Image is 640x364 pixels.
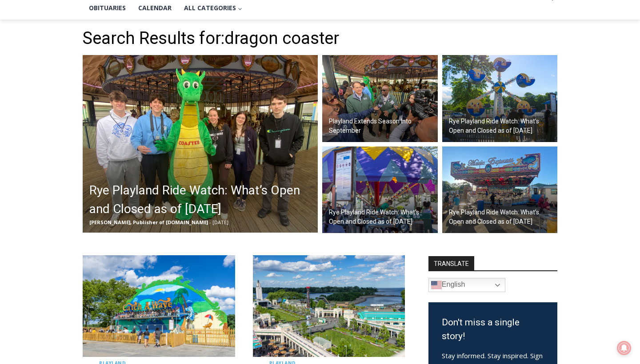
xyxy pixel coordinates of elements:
img: (PHOTO: A bird's eye view on Rye Playland. File photo 2024. Credit: Alex Lee.) [253,255,405,356]
a: Rye Playland Ride Watch: What’s Open and Closed as of [DATE] [PERSON_NAME], Publisher of [DOMAIN_... [83,55,318,233]
img: (PHOTO: MyRye.com interns from Rye High School with Coaster the Dragon during a Playland Park med... [83,55,318,233]
h2: Rye Playland Ride Watch: What’s Open and Closed as of [DATE] [449,208,556,226]
a: Intern @ [DOMAIN_NAME] [214,86,431,111]
img: en [431,280,442,290]
div: "[PERSON_NAME] and I covered the [DATE] Parade, which was a really eye opening experience as I ha... [224,0,420,86]
h2: Rye Playland Ride Watch: What’s Open and Closed as of [DATE] [89,181,316,218]
span: [PERSON_NAME], Publisher of [DOMAIN_NAME] [89,219,208,226]
img: (PHOTO: Westchester County Executive Ken Jenkins speaks with local media during a Playland Park w... [322,55,438,142]
span: Intern @ [DOMAIN_NAME] [232,88,412,108]
h2: Playland Extends Season Into September [329,117,436,135]
strong: TRANSLATE [428,256,474,270]
img: (PHOTO: The Motorcycle Jump ride in the Kiddyland section of Rye Playland. File photo 2024. Credi... [322,146,438,233]
a: Rye Playland Ride Watch: What’s Open and Closed as of [DATE] [442,55,558,142]
a: Rye Playland Ride Watch: What’s Open and Closed as of [DATE] [322,146,438,233]
a: Rye Playland Ride Watch: What’s Open and Closed as of [DATE] [442,146,558,233]
h3: Don't miss a single story! [442,316,544,344]
a: Playland Extends Season Into September [322,55,438,142]
span: - [209,219,211,226]
span: [DATE] [212,219,228,226]
img: (PHOTO: The Music Express ride at Rye Playland. File photo.) [442,146,558,233]
img: (PHOTO: The Catch A Wave ride at Rye Playland. File photo 2024. Credit: Alex Lee.) [83,255,235,356]
img: (PHOTO: The Sun & Moon ride at Kiddyland in Rye Playland. File photo 2024. Credit: Alex Lee.) [442,55,558,142]
h2: Rye Playland Ride Watch: What’s Open and Closed as of [DATE] [449,117,556,135]
h2: Rye Playland Ride Watch: What’s Open and Closed as of [DATE] [329,208,436,226]
a: English [428,278,505,292]
h1: Search Results for: [83,28,557,49]
span: dragon coaster [224,28,339,48]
